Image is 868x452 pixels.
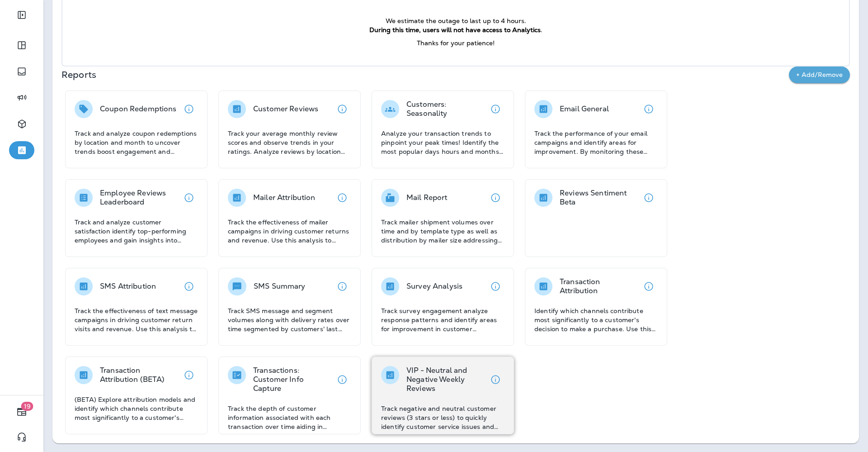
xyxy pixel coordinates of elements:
[75,306,198,333] p: Track the effectiveness of text message campaigns in driving customer return visits and revenue. ...
[80,17,831,26] p: We estimate the outage to last up to 4 hours.
[381,306,505,333] p: Track survey engagement analyze response patterns and identify areas for improvement in customer ...
[560,105,609,114] p: Email General
[486,189,505,207] button: View details
[541,26,542,34] span: .
[228,404,351,431] p: Track the depth of customer information associated with each transaction over time aiding in asse...
[486,371,505,389] button: View details
[381,404,505,431] p: Track negative and neutral customer reviews (3 stars or less) to quickly identify customer servic...
[180,366,198,384] button: View details
[100,366,180,384] p: Transaction Attribution (BETA)
[180,189,198,207] button: View details
[534,306,658,333] p: Identify which channels contribute most significantly to a customer's decision to make a purchase...
[486,277,505,295] button: View details
[100,189,180,207] p: Employee Reviews Leaderboard
[486,100,505,118] button: View details
[333,189,351,207] button: View details
[21,402,33,411] span: 19
[100,282,156,291] p: SMS Attribution
[534,129,658,156] p: Track the performance of your email campaigns and identify areas for improvement. By monitoring t...
[75,129,198,156] p: Track and analyze coupon redemptions by location and month to uncover trends boost engagement and...
[789,67,850,83] button: + Add/Remove
[180,100,198,118] button: View details
[406,366,486,393] p: VIP - Neutral and Negative Weekly Reviews
[253,105,318,114] p: Customer Reviews
[253,193,316,202] p: Mailer Attribution
[640,189,658,207] button: View details
[333,277,351,295] button: View details
[75,218,198,245] p: Track and analyze customer satisfaction identify top-performing employees and gain insights into ...
[406,193,448,202] p: Mail Report
[100,105,177,114] p: Coupon Redemptions
[9,6,34,24] button: Expand Sidebar
[640,100,658,118] button: View details
[253,366,333,393] p: Transactions: Customer Info Capture
[228,129,351,156] p: Track your average monthly review scores and observe trends in your ratings. Analyze reviews by l...
[228,306,351,333] p: Track SMS message and segment volumes along with delivery rates over time segmented by customers'...
[640,277,658,295] button: View details
[80,39,831,48] p: Thanks for your patience!
[75,395,198,422] p: (BETA) Explore attribution models and identify which channels contribute most significantly to a ...
[254,282,306,291] p: SMS Summary
[406,100,486,118] p: Customers: Seasonality
[228,218,351,245] p: Track the effectiveness of mailer campaigns in driving customer returns and revenue. Use this ana...
[369,26,541,34] strong: During this time, users will not have access to Analytics
[381,129,505,156] p: Analyze your transaction trends to pinpoint your peak times! Identify the most popular days hours...
[61,68,789,81] p: Reports
[333,371,351,389] button: View details
[180,277,198,295] button: View details
[9,403,34,421] button: 19
[381,218,505,245] p: Track mailer shipment volumes over time and by template type as well as distribution by mailer si...
[333,100,351,118] button: View details
[560,277,640,295] p: Transaction Attribution
[560,189,640,207] p: Reviews Sentiment Beta
[406,282,462,291] p: Survey Analysis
